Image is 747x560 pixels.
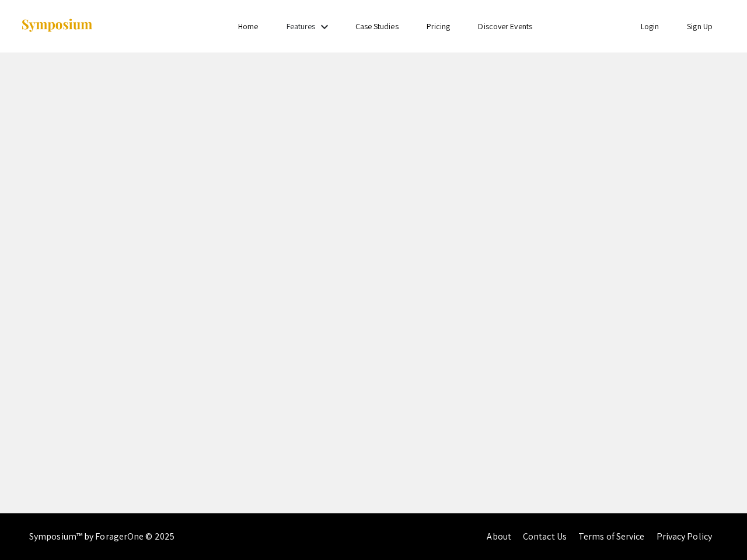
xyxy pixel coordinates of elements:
a: Features [287,21,316,32]
a: Pricing [427,21,451,32]
div: Symposium™ by ForagerOne © 2025 [29,513,174,560]
a: Terms of Service [578,530,645,542]
a: About [487,530,511,542]
mat-icon: Expand Features list [317,20,331,34]
a: Case Studies [355,21,399,32]
a: Discover Events [478,21,532,32]
a: Contact Us [523,530,567,542]
a: Login [641,21,659,32]
a: Home [238,21,258,32]
img: Symposium by ForagerOne [20,18,93,34]
a: Sign Up [687,21,713,32]
a: Privacy Policy [657,530,712,542]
